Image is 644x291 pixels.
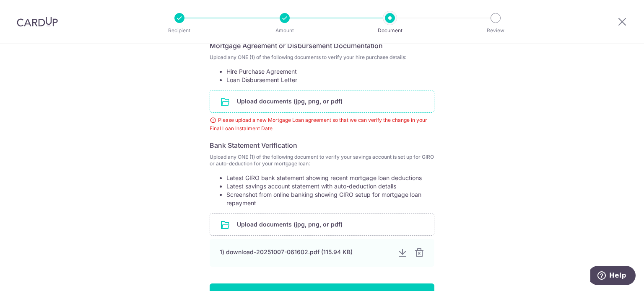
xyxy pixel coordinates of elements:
[148,26,210,35] p: Recipient
[226,67,434,76] li: Hire Purchase Agreement
[210,140,434,150] h6: Bank Statement Verification
[226,174,434,182] li: Latest GIRO bank statement showing recent mortgage loan deductions
[465,26,527,35] p: Review
[226,191,434,207] li: Screenshot from online banking showing GIRO setup for mortgage loan repayment
[210,116,434,133] div: Please upload a new Mortgage Loan agreement so that we can verify the change in your Final Loan I...
[210,213,434,236] div: Upload documents (jpg, png, or pdf)
[210,154,434,167] p: Upload any ONE (1) of the following document to verify your savings account is set up for GIRO or...
[359,26,421,35] p: Document
[220,248,391,256] div: 1) download-20251007-061602.pdf (115.94 KB)
[254,26,316,35] p: Amount
[226,182,434,191] li: Latest savings account statement with auto-deduction details
[226,76,434,84] li: Loan Disbursement Letter
[210,41,434,51] h6: Mortgage Agreement or Disbursement Documentation
[590,266,636,287] iframe: Opens a widget where you can find more information
[210,54,434,61] p: Upload any ONE (1) of the following documents to verify your hire purchase details:
[17,17,58,27] img: CardUp
[210,90,434,113] div: Upload documents (jpg, png, or pdf)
